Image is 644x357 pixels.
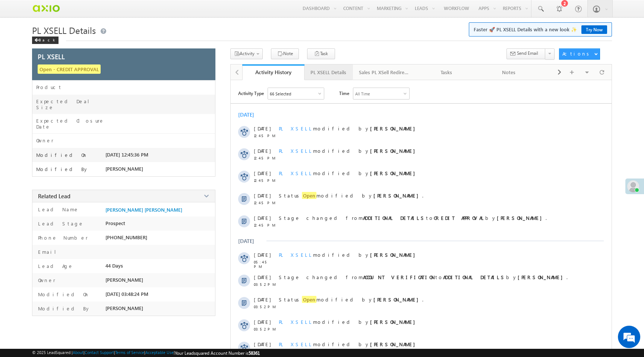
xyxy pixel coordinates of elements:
button: Task [307,48,335,59]
a: About [73,350,83,355]
a: PL XSELL Details [304,64,353,80]
strong: [PERSON_NAME] [370,148,419,154]
label: Owner [36,138,54,143]
span: [DATE] 12:45:36 PM [105,152,148,158]
span: Status modified by . [279,296,423,303]
strong: [PERSON_NAME] [370,125,419,132]
strong: CREDIT APPROVAL [434,215,485,221]
span: 58361 [249,350,260,356]
span: Stage changed from to by . [279,274,568,280]
span: modified by [279,319,419,325]
span: [DATE] [254,296,271,303]
span: 12:45 PM [254,178,276,183]
span: PL XSELL [279,252,313,258]
span: PL XSELL [279,319,313,325]
div: Actions [562,50,592,57]
span: [DATE] [254,252,271,258]
div: Activity History [248,69,299,76]
span: Open [302,296,316,303]
a: Acceptable Use [145,350,174,355]
a: Tasks [416,64,478,80]
div: Notes [484,68,534,77]
span: Status modified by . [279,192,423,199]
span: Prospect [105,220,125,226]
span: PL XSELL [279,341,313,347]
span: 12:45 PM [254,223,276,227]
span: modified by [279,148,419,154]
div: 66 Selected [270,91,291,96]
img: Custom Logo [32,2,60,15]
div: Documents [546,68,596,77]
span: modified by [279,170,419,176]
label: Modified On [36,291,89,297]
label: Expected Closure Date [36,118,105,130]
span: [PERSON_NAME] [105,305,143,311]
span: [DATE] 03:48:24 PM [105,291,148,297]
span: PL XSELL [38,52,65,61]
label: Lead Name [36,206,79,212]
span: Send Email [517,50,538,57]
div: Back [32,37,59,44]
span: [DATE] [254,215,271,221]
span: PL XSELL Details [32,24,96,36]
a: Terms of Service [115,350,144,355]
span: 03:52 PM [254,282,276,287]
span: [DATE] [254,192,271,199]
label: Product [36,84,62,90]
button: Send Email [506,48,546,59]
label: Modified By [36,305,91,312]
label: Phone Number [36,234,88,241]
span: modified by [279,341,419,347]
span: 12:45 PM [254,156,276,160]
span: Activity Type [238,88,264,99]
span: [PHONE_NUMBER] [105,234,147,240]
span: [PERSON_NAME] [PERSON_NAME] [105,207,182,213]
span: 12:45 PM [254,200,276,205]
label: Modified By [36,166,89,172]
strong: [PERSON_NAME] [518,274,566,280]
span: 44 Days [105,263,123,269]
div: Owner Changed,Status Changed,Stage Changed,Source Changed,Notes & 61 more.. [268,88,324,99]
strong: [PERSON_NAME] [373,296,422,303]
span: 03:52 PM [254,327,276,331]
label: Lead Age [36,263,73,269]
div: [DATE] [238,111,262,118]
span: Your Leadsquared Account Number is [175,350,260,356]
span: modified by [279,252,419,258]
span: [PERSON_NAME] [105,277,143,283]
span: © 2025 LeadSquared | | | | | [32,350,260,356]
span: Related Lead [38,192,70,200]
span: [DATE] [254,274,271,280]
span: [DATE] [254,341,271,347]
strong: ADDITIONAL DETAILS [443,274,506,280]
span: modified by [279,125,419,132]
strong: [PERSON_NAME] [370,252,419,258]
span: Stage changed from to by . [279,215,547,221]
strong: ACCOUNT VERIFICATION [363,274,435,280]
span: PL XSELL [279,125,313,132]
label: Lead Stage [36,220,84,227]
span: [DATE] [254,148,271,154]
a: Sales PL XSell Redirection [353,64,416,80]
strong: [PERSON_NAME] [497,215,546,221]
strong: [PERSON_NAME] [370,170,419,176]
span: 05:45 PM [254,260,276,269]
span: Open [302,192,316,199]
label: Owner [36,277,56,283]
button: Activity [230,48,263,59]
label: Modified On [36,152,88,158]
span: PL XSELL [279,148,313,154]
strong: [PERSON_NAME] [370,341,419,347]
strong: [PERSON_NAME] [373,192,422,199]
a: Documents [540,64,603,80]
span: 12:45 PM [254,133,276,138]
label: Expected Deal Size [36,98,105,110]
label: Email [36,249,62,255]
strong: [PERSON_NAME] [370,319,419,325]
span: [DATE] [254,319,271,325]
a: Activity History [242,64,305,80]
span: Activity [240,51,255,56]
span: PL XSELL [279,170,313,176]
div: Tasks [422,68,471,77]
li: Sales PL XSell Redirection [353,64,416,79]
